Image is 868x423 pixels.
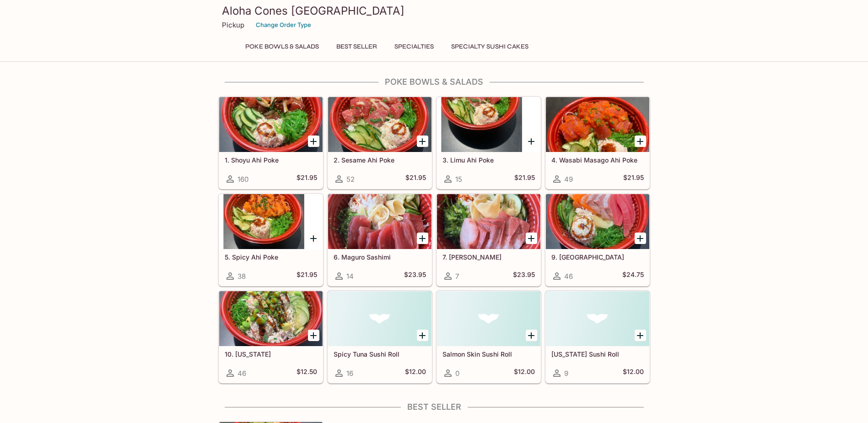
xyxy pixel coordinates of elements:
h4: Best Seller [218,402,650,412]
h5: 5. Spicy Ahi Poke [225,253,317,261]
h5: $23.95 [404,271,426,282]
p: Pickup [222,21,244,29]
h4: Poke Bowls & Salads [218,77,650,87]
button: Add Salmon Skin Sushi Roll [526,330,537,341]
a: 5. Spicy Ahi Poke38$21.95 [219,194,323,286]
div: 6. Maguro Sashimi [328,194,431,249]
h5: $21.95 [623,174,644,184]
a: 6. Maguro Sashimi14$23.95 [328,194,432,286]
h5: 9. [GEOGRAPHIC_DATA] [551,253,644,261]
h5: 2. Sesame Ahi Poke [334,156,426,164]
div: 5. Spicy Ahi Poke [219,194,323,249]
a: 1. Shoyu Ahi Poke160$21.95 [219,97,323,189]
h5: $21.95 [514,174,535,184]
button: Best Seller [331,40,382,53]
a: 4. Wasabi Masago Ahi Poke49$21.95 [545,97,650,189]
span: 14 [346,272,354,281]
h5: 10. [US_STATE] [225,350,317,358]
div: 2. Sesame Ahi Poke [328,97,431,152]
a: 2. Sesame Ahi Poke52$21.95 [328,97,432,189]
span: 160 [237,175,248,184]
button: Add 5. Spicy Ahi Poke [308,233,319,244]
a: Spicy Tuna Sushi Roll16$12.00 [328,291,432,383]
span: 52 [346,175,355,184]
h5: $21.95 [405,174,426,184]
button: Add 4. Wasabi Masago Ahi Poke [635,136,646,147]
div: 4. Wasabi Masago Ahi Poke [546,97,649,152]
span: 38 [237,272,246,281]
div: Spicy Tuna Sushi Roll [328,291,431,346]
button: Add 7. Hamachi Sashimi [526,233,537,244]
h5: Salmon Skin Sushi Roll [442,350,535,358]
h5: 4. Wasabi Masago Ahi Poke [551,156,644,164]
button: Poke Bowls & Salads [240,40,324,53]
div: 7. Hamachi Sashimi [437,194,540,249]
a: 7. [PERSON_NAME]7$23.95 [437,194,541,286]
h5: $12.50 [297,368,317,379]
button: Add 2. Sesame Ahi Poke [417,136,428,147]
h5: Spicy Tuna Sushi Roll [334,350,426,358]
button: Add 3. Limu Ahi Poke [526,136,537,147]
button: Add 6. Maguro Sashimi [417,233,428,244]
div: Salmon Skin Sushi Roll [437,291,540,346]
div: 3. Limu Ahi Poke [437,97,540,152]
a: 9. [GEOGRAPHIC_DATA]46$24.75 [545,194,650,286]
button: Specialties [389,40,439,53]
a: Salmon Skin Sushi Roll0$12.00 [437,291,541,383]
h5: 7. [PERSON_NAME] [442,253,535,261]
div: California Sushi Roll [546,291,649,346]
div: 1. Shoyu Ahi Poke [219,97,323,152]
h5: 1. Shoyu Ahi Poke [225,156,317,164]
button: Specialty Sushi Cakes [446,40,534,53]
button: Add California Sushi Roll [635,330,646,341]
h5: $12.00 [623,368,644,379]
div: 9. Charashi [546,194,649,249]
h5: [US_STATE] Sushi Roll [551,350,644,358]
span: 15 [455,175,462,184]
span: 7 [455,272,459,281]
h5: $21.95 [297,271,317,282]
h5: 3. Limu Ahi Poke [442,156,535,164]
h5: $12.00 [405,368,426,379]
div: 10. California [219,291,323,346]
a: 10. [US_STATE]46$12.50 [219,291,323,383]
span: 0 [455,369,459,378]
h5: $21.95 [297,174,317,184]
button: Add 10. California [308,330,319,341]
button: Add 1. Shoyu Ahi Poke [308,136,319,147]
span: 9 [564,369,568,378]
a: [US_STATE] Sushi Roll9$12.00 [545,291,650,383]
span: 46 [237,369,246,378]
h5: $12.00 [514,368,535,379]
button: Add Spicy Tuna Sushi Roll [417,330,428,341]
h5: 6. Maguro Sashimi [334,253,426,261]
span: 46 [564,272,573,281]
button: Add 9. Charashi [635,233,646,244]
h3: Aloha Cones [GEOGRAPHIC_DATA] [222,4,647,18]
h5: $24.75 [622,271,644,282]
span: 16 [346,369,353,378]
button: Change Order Type [252,18,315,32]
span: 49 [564,175,573,184]
a: 3. Limu Ahi Poke15$21.95 [437,97,541,189]
h5: $23.95 [513,271,535,282]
